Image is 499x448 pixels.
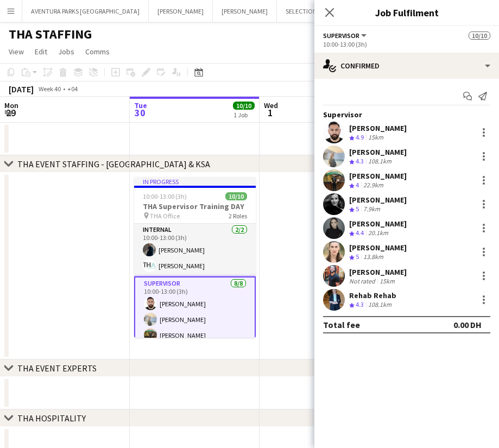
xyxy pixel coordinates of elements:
div: 22.9km [361,181,386,190]
span: THA Office [150,212,180,220]
div: THA EVENT EXPERTS [17,363,97,374]
span: 10/10 [469,31,490,40]
app-job-card: In progress10:00-13:00 (3h)10/10THA Supervisor Training DAY THA Office2 RolesInternal2/210:00-13:... [134,177,256,338]
div: [PERSON_NAME] [349,219,407,229]
span: 5 [356,205,359,213]
h3: THA Supervisor Training DAY [134,201,256,211]
div: [PERSON_NAME] [349,243,407,253]
span: Jobs [58,47,74,56]
div: +04 [67,85,78,93]
div: [PERSON_NAME] [349,147,407,157]
span: 4 [356,181,359,189]
div: Supervisor [314,110,499,119]
span: Week 40 [36,85,63,93]
span: Supervisor [323,31,359,40]
span: Wed [264,100,278,110]
div: [DATE] [9,84,34,94]
span: 10/10 [225,192,247,200]
span: 10/10 [233,102,255,110]
div: [PERSON_NAME] [349,195,407,205]
span: 10:00-13:00 (3h) [143,192,187,200]
div: THA HOSPITALITY [17,413,86,424]
span: Edit [35,47,47,56]
h1: THA STAFFING [9,26,92,42]
span: 5 [356,253,359,261]
button: Supervisor [323,31,368,40]
a: View [4,45,28,59]
button: [PERSON_NAME] [213,1,277,22]
div: [PERSON_NAME] [349,171,407,181]
a: Comms [81,45,114,59]
div: 0.00 DH [453,319,482,330]
span: 1 [262,106,278,119]
span: 4.3 [356,157,364,165]
button: SELECTION ARTS [277,1,342,22]
div: In progress [134,177,256,186]
span: Tue [134,100,147,110]
span: 4.4 [356,229,364,237]
div: THA EVENT STAFFING - [GEOGRAPHIC_DATA] & KSA [17,159,210,169]
span: Comms [85,47,110,56]
div: 15km [366,133,386,142]
span: 4.9 [356,133,364,141]
button: AVENTURA PARKS [GEOGRAPHIC_DATA] [22,1,149,22]
span: 29 [3,106,18,119]
span: 30 [132,106,147,119]
span: View [9,47,24,56]
div: [PERSON_NAME] [349,123,407,133]
div: Confirmed [314,53,499,79]
div: 10:00-13:00 (3h) [323,40,490,48]
div: 108.1km [366,157,394,166]
button: [PERSON_NAME] [149,1,213,22]
div: 20.1km [366,229,390,238]
div: 15km [377,277,397,285]
span: Mon [4,100,18,110]
a: Jobs [54,45,79,59]
app-card-role: Supervisor8/810:00-13:00 (3h)[PERSON_NAME][PERSON_NAME][PERSON_NAME] [134,276,256,426]
app-card-role: Internal2/210:00-13:00 (3h)[PERSON_NAME][PERSON_NAME] [134,224,256,276]
span: 2 Roles [229,212,247,220]
div: [PERSON_NAME] [349,267,407,277]
div: 1 Job [233,111,254,119]
div: Total fee [323,319,360,330]
div: 13.8km [361,253,386,262]
span: 4.3 [356,300,364,308]
h3: Job Fulfilment [314,5,499,20]
div: 7.9km [361,205,382,214]
div: Not rated [349,277,377,285]
div: 108.1km [366,300,394,310]
div: Rehab Rehab [349,291,396,300]
a: Edit [30,45,52,59]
